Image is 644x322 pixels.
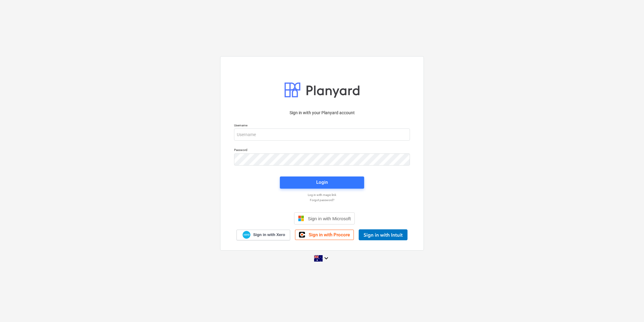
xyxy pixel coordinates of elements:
[243,231,250,239] img: Xero logo
[253,232,285,238] span: Sign in with Xero
[323,255,330,262] i: keyboard_arrow_down
[234,110,410,116] p: Sign in with your Planyard account
[231,198,413,202] a: Forgot password?
[316,178,328,186] div: Login
[234,148,410,153] p: Password
[231,193,413,197] a: Log in with magic link
[234,123,410,128] p: Username
[280,176,364,189] button: Login
[236,230,290,240] a: Sign in with Xero
[295,230,354,240] a: Sign in with Procore
[309,232,350,238] span: Sign in with Procore
[234,128,410,141] input: Username
[298,215,304,221] img: Microsoft logo
[308,216,351,221] span: Sign in with Microsoft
